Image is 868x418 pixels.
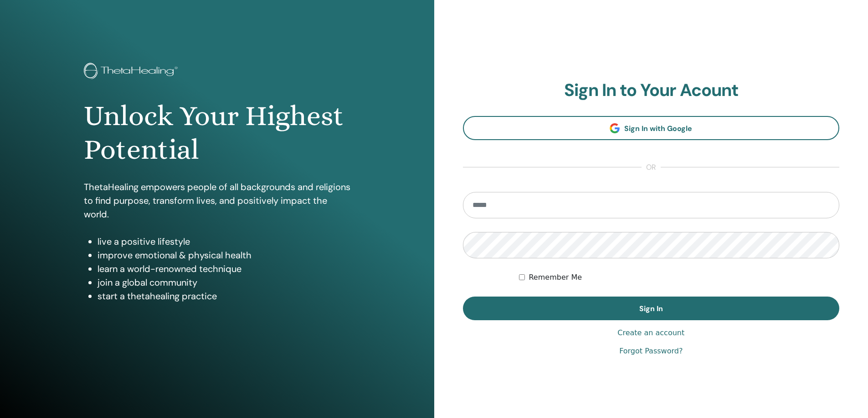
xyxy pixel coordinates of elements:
li: improve emotional & physical health [98,248,350,262]
span: Sign In with Google [624,124,692,133]
a: Sign In with Google [463,116,840,140]
span: Sign In [639,304,663,313]
button: Sign In [463,297,840,320]
a: Create an account [617,327,684,338]
h1: Unlock Your Highest Potential [84,99,350,167]
p: ThetaHealing empowers people of all backgrounds and religions to find purpose, transform lives, a... [84,180,350,221]
a: Forgot Password? [619,346,683,357]
div: Keep me authenticated indefinitely or until I manually logout [519,272,839,283]
h2: Sign In to Your Acount [463,80,840,101]
li: join a global community [98,276,350,289]
li: learn a world-renowned technique [98,262,350,276]
li: live a positive lifestyle [98,235,350,248]
label: Remember Me [529,272,582,283]
li: start a thetahealing practice [98,289,350,303]
span: or [642,162,661,173]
